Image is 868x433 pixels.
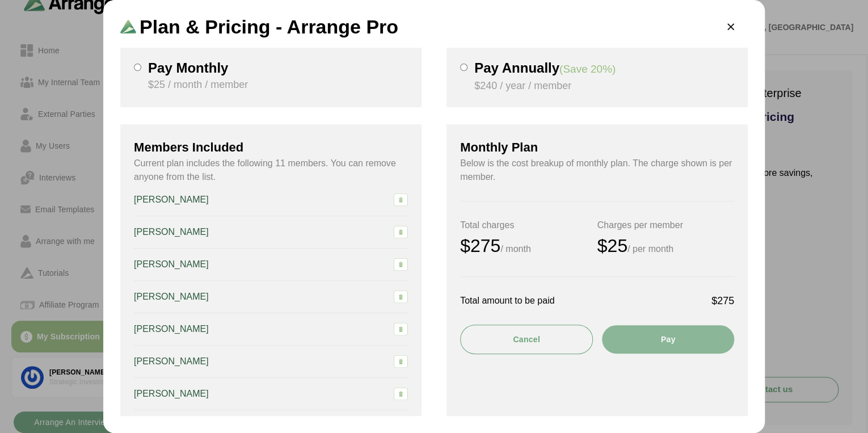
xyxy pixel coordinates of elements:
small: / month [500,244,530,254]
h2: Total charges [460,218,597,232]
h4: [PERSON_NAME] [134,193,209,207]
h4: [PERSON_NAME] [134,387,209,401]
h3: Members Included [134,138,408,157]
strong: $275 [460,236,500,256]
strong: $25 [597,236,627,256]
strong: $275 [711,296,734,306]
h4: [PERSON_NAME] [134,225,209,239]
small: / per month [627,244,673,254]
h4: [PERSON_NAME] [134,355,209,368]
p: $25 / month / member [148,77,408,93]
h4: [PERSON_NAME] [134,322,209,336]
button: Pay [602,325,734,354]
h2: Plan & Pricing - Arrange Pro [140,17,748,36]
span: (Save 20%) [559,63,616,75]
p: Total amount to be paid [460,294,554,308]
p: Current plan includes the following 11 members. You can remove anyone from the list. [134,157,408,184]
h4: [PERSON_NAME] [134,258,209,271]
p: Below is the cost breakup of monthly plan. The charge shown is per member. [460,157,734,184]
button: Cancel [460,325,593,354]
h3: Pay Annually [474,61,734,76]
h4: [PERSON_NAME] [134,290,209,304]
h2: Charges per member [597,218,735,232]
h3: Monthly Plan [460,138,734,157]
h3: Pay Monthly [148,61,408,75]
p: $240 / year / member [474,78,734,94]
